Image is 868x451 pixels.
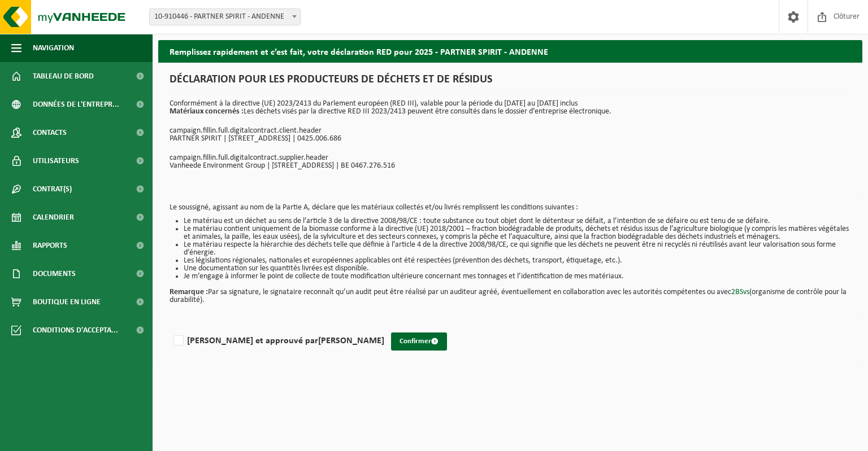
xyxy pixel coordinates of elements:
[149,8,301,25] span: 10-910446 - PARTNER SPIRIT - ANDENNE
[170,107,244,116] strong: Matériaux concernés :
[391,332,447,351] button: Confirmer
[170,74,851,91] h1: DÉCLARATION POUR LES PRODUCTEURS DE DÉCHETS ET DE RÉSIDUS
[33,203,74,231] span: Calendrier
[170,154,851,162] p: campaign.fillin.full.digitalcontract.supplier.header
[184,257,851,265] li: Les législations régionales, nationales et européennes applicables ont été respectées (prévention...
[184,273,851,281] li: Je m’engage à informer le point de collecte de toute modification ultérieure concernant mes tonna...
[33,34,74,62] span: Navigation
[150,9,300,25] span: 10-910446 - PARTNER SPIRIT - ANDENNE
[318,336,384,345] strong: [PERSON_NAME]
[170,135,851,143] p: PARTNER SPIRIT | [STREET_ADDRESS] | 0425.006.686
[170,127,851,135] p: campaign.fillin.full.digitalcontract.client.header
[170,281,851,304] p: Par sa signature, le signataire reconnaît qu’un audit peut être réalisé par un auditeur agréé, év...
[184,241,851,257] li: Le matériau respecte la hiérarchie des déchets telle que définie à l’article 4 de la directive 20...
[184,225,851,241] li: Le matériau contient uniquement de la biomasse conforme à la directive (UE) 2018/2001 – fraction ...
[33,62,94,90] span: Tableau de bord
[184,217,851,225] li: Le matériau est un déchet au sens de l’article 3 de la directive 2008/98/CE : toute substance ou ...
[158,40,862,62] h2: Remplissez rapidement et c’est fait, votre déclaration RED pour 2025 - PARTNER SPIRIT - ANDENNE
[33,260,76,288] span: Documents
[33,147,79,175] span: Utilisateurs
[170,100,851,116] p: Conformément à la directive (UE) 2023/2413 du Parlement européen (RED III), valable pour la pério...
[33,231,67,260] span: Rapports
[171,332,384,349] label: [PERSON_NAME] et approuvé par
[170,288,208,296] strong: Remarque :
[33,119,67,147] span: Contacts
[33,175,72,203] span: Contrat(s)
[33,316,118,344] span: Conditions d'accepta...
[184,265,851,273] li: Une documentation sur les quantités livrées est disponible.
[33,90,119,119] span: Données de l'entrepr...
[731,288,749,296] a: 2BSvs
[33,288,101,316] span: Boutique en ligne
[170,204,851,212] p: Le soussigné, agissant au nom de la Partie A, déclare que les matériaux collectés et/ou livrés re...
[170,162,851,170] p: Vanheede Environment Group | [STREET_ADDRESS] | BE 0467.276.516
